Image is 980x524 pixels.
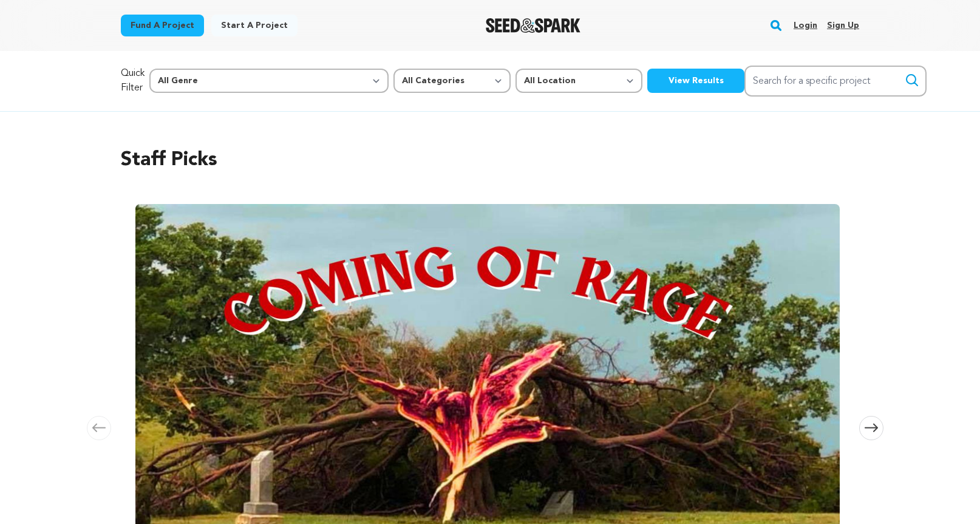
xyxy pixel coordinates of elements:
[744,66,927,97] input: Search for a specific project
[486,18,581,33] a: Seed&Spark Homepage
[121,15,204,36] a: Fund a project
[486,18,581,33] img: Seed&Spark Logo Dark Mode
[121,146,859,175] h2: Staff Picks
[827,16,859,35] a: Sign up
[647,69,744,93] button: View Results
[211,15,298,36] a: Start a project
[121,66,145,95] p: Quick Filter
[794,16,817,35] a: Login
